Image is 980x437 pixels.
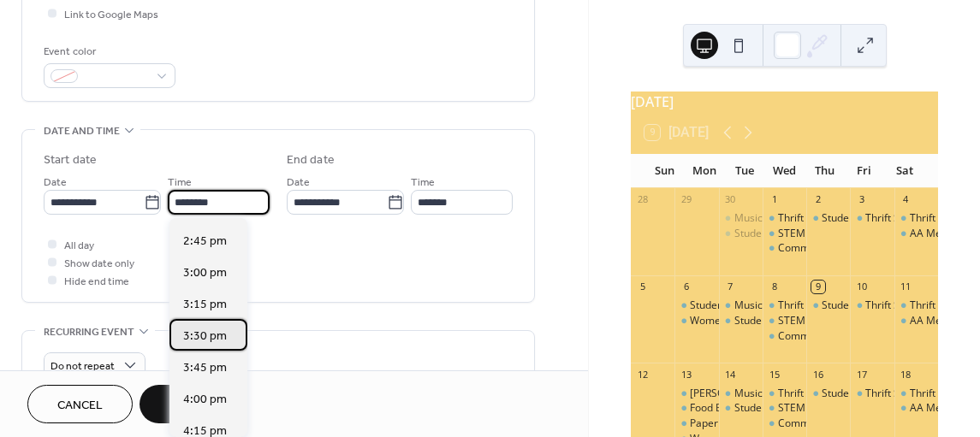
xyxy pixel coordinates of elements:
span: Show date only [64,255,134,273]
span: Do not repeat [50,357,115,376]
div: 28 [636,193,649,206]
div: AA Meeting [910,227,965,241]
div: Thrift Store [865,298,919,313]
div: Sun [644,154,685,188]
div: 7 [724,281,737,293]
div: 6 [680,281,692,293]
span: Time [411,174,435,192]
div: Communicycle [763,329,806,344]
div: Thrift Store [910,387,964,401]
div: Tue [724,154,764,188]
div: 13 [680,368,692,381]
div: Sat [884,154,924,188]
div: AA Meeting [910,314,965,328]
div: Thrift Store [894,211,938,226]
div: Communicycle [763,416,806,431]
div: Thrift Store [850,211,894,226]
div: 15 [768,368,781,381]
div: 9 [811,281,824,293]
div: Students [719,227,763,241]
div: AA Meeting [894,401,938,416]
div: Yeck's Farm [674,387,718,401]
div: 16 [811,368,824,381]
div: 29 [680,193,692,206]
span: Cancel [57,397,103,415]
div: Thrift Store [865,211,919,226]
div: Students [734,227,776,241]
span: 3:30 pm [183,328,227,345]
span: 3:45 pm [183,359,227,377]
div: Thrift Store [778,211,832,226]
div: Students [806,211,850,226]
div: 5 [636,281,649,293]
div: STEM [778,314,805,328]
div: 30 [724,193,737,206]
div: Thrift Store [910,211,964,226]
div: AA Meeting [894,314,938,328]
div: End date [287,151,335,169]
div: Music Ministry [734,298,804,313]
div: Communicycle [778,241,848,256]
div: Thrift Store [763,211,806,226]
span: Link to Google Maps [64,6,158,24]
div: Wed [764,154,805,188]
div: [DATE] [631,92,938,112]
div: Thrift Store [910,298,964,313]
div: Thrift Store [894,298,938,313]
div: 1 [768,193,781,206]
div: Communicycle [763,241,806,256]
div: AA Meeting [910,401,965,416]
div: Students [822,387,864,401]
div: Students [822,298,864,313]
div: AA Meeting [894,227,938,241]
span: Date [287,174,310,192]
span: All day [64,237,94,255]
div: 2 [811,193,824,206]
div: Students [806,298,850,313]
button: Save [140,385,228,423]
div: Thrift Store [763,298,806,313]
div: 14 [724,368,737,381]
div: Music Ministry [719,298,763,313]
span: 3:00 pm [183,264,227,282]
div: STEM [778,227,805,241]
span: Date [44,174,67,192]
div: Event color [44,43,172,61]
div: Thrift Store [850,298,894,313]
div: Thrift Store [778,298,832,313]
div: STEM [763,401,806,416]
span: 2:45 pm [183,233,227,251]
div: Student leadership team [690,298,807,313]
div: Thu [805,154,845,188]
div: 3 [855,193,868,206]
div: Food Bank [674,401,718,416]
div: Music Ministry [734,387,804,401]
div: Paper Product Bank [690,416,784,431]
span: Date and time [44,122,120,140]
div: 17 [855,368,868,381]
div: Thrift Store [850,387,894,401]
div: STEM [778,401,805,416]
div: Students [719,401,763,416]
div: Student leadership team [674,298,718,313]
div: Students [822,211,864,226]
div: Communicycle [778,329,848,344]
span: Time [168,174,192,192]
div: Students [806,387,850,401]
div: Students [719,314,763,328]
div: [PERSON_NAME] Farm [690,387,798,401]
button: Cancel [27,385,133,423]
div: Students [734,401,776,416]
span: Recurring event [44,323,134,341]
span: Hide end time [64,273,129,291]
div: Thrift Store [865,387,919,401]
div: 12 [636,368,649,381]
div: STEM [763,227,806,241]
div: Food Bank [690,401,739,416]
div: STEM [763,314,806,328]
div: Paper Product Bank [674,416,718,431]
div: 4 [900,193,912,206]
div: Music Ministry [719,387,763,401]
div: Students [734,314,776,328]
